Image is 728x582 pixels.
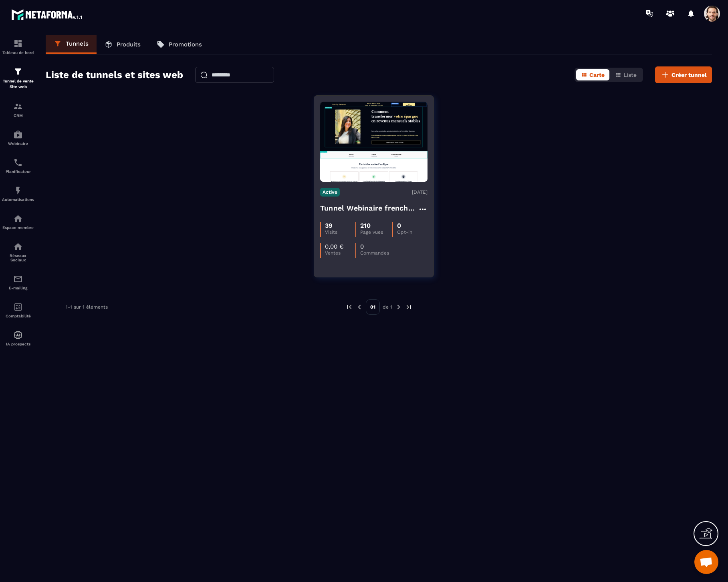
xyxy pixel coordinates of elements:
a: schedulerschedulerPlanificateur [2,152,34,180]
p: Ventes [325,250,355,256]
img: automations [13,130,23,139]
a: Tunnels [46,35,97,54]
p: Espace membre [2,225,34,230]
img: image [320,102,428,182]
p: Page vues [360,229,392,235]
button: Liste [610,69,641,80]
p: 0 [360,243,364,250]
img: accountant [13,302,23,312]
a: social-networksocial-networkRéseaux Sociaux [2,236,34,268]
a: automationsautomationsEspace membre [2,208,34,236]
button: Carte [576,69,609,80]
img: next [395,303,402,311]
a: accountantaccountantComptabilité [2,296,34,324]
p: Promotions [169,41,202,48]
h4: Tunnel Webinaire frenchy partners [320,203,418,214]
img: scheduler [13,158,23,167]
p: Tableau de bord [2,50,34,55]
p: Tunnels [66,40,89,47]
img: logo [11,7,83,22]
span: Liste [623,72,637,78]
a: Open chat [694,550,718,574]
p: Comptabilité [2,314,34,318]
p: Planificateur [2,169,34,174]
a: Produits [97,35,149,54]
p: 01 [366,299,380,315]
p: Tunnel de vente Site web [2,78,34,90]
img: formation [13,39,23,48]
a: formationformationCRM [2,96,34,124]
p: 0,00 € [325,243,344,250]
p: Réseaux Sociaux [2,253,34,262]
p: Active [320,188,340,197]
img: formation [13,67,23,76]
p: E-mailing [2,286,34,290]
img: prev [346,303,353,311]
p: Visits [325,229,355,235]
p: 39 [325,222,333,229]
img: automations [13,330,23,340]
img: social-network [13,242,23,251]
a: automationsautomationsWebinaire [2,124,34,152]
span: Carte [589,72,605,78]
a: Promotions [149,35,210,54]
a: formationformationTunnel de vente Site web [2,61,34,96]
p: Produits [117,41,141,48]
p: Webinaire [2,141,34,146]
p: [DATE] [412,189,428,195]
p: 210 [360,222,371,229]
img: email [13,274,23,284]
p: Commandes [360,250,391,256]
p: Opt-in [397,229,428,235]
a: formationformationTableau de bord [2,33,34,61]
p: Automatisations [2,197,34,202]
img: automations [13,186,23,195]
img: prev [356,303,363,311]
p: 1-1 sur 1 éléments [66,304,108,310]
img: next [405,303,412,311]
h2: Liste de tunnels et sites web [46,67,183,83]
p: de 1 [383,304,392,310]
p: 0 [397,222,401,229]
p: IA prospects [2,342,34,346]
a: automationsautomationsAutomatisations [2,180,34,208]
a: emailemailE-mailing [2,268,34,296]
img: automations [13,214,23,223]
p: CRM [2,113,34,118]
button: Créer tunnel [655,66,712,83]
span: Créer tunnel [672,71,707,79]
img: formation [13,102,23,111]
